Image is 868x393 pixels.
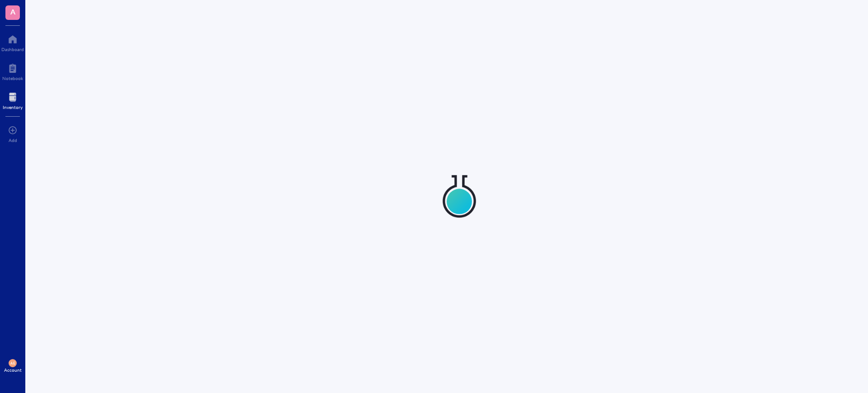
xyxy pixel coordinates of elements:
[10,6,15,17] span: A
[2,61,23,81] a: Notebook
[4,367,22,373] div: Account
[3,90,23,110] a: Inventory
[1,47,24,52] div: Dashboard
[3,104,23,110] div: Inventory
[9,137,17,143] div: Add
[1,32,24,52] a: Dashboard
[10,361,15,365] span: AE
[2,76,23,81] div: Notebook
